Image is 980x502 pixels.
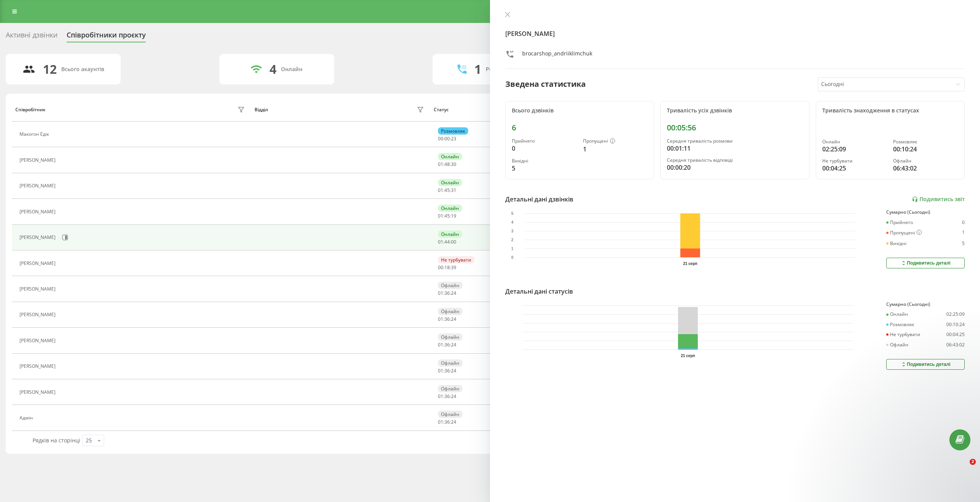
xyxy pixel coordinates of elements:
div: Онлайн [438,205,462,212]
div: Розмовляють [486,66,523,73]
span: 44 [444,239,450,245]
span: 01 [438,290,443,296]
div: [PERSON_NAME] [20,183,57,188]
div: Онлайн [438,231,462,238]
div: Офлайн [438,385,462,392]
div: Пропущені [583,138,648,145]
div: 5 [962,241,965,246]
div: Детальні дані статусів [505,287,573,296]
div: Зведена статистика [505,78,586,90]
div: Співробітник [15,107,46,112]
text: 3 [511,229,513,233]
div: Офлайн [438,359,462,367]
span: 2 [970,459,976,465]
div: : : [438,342,456,348]
div: Співробітники проєкту [67,31,146,43]
div: [PERSON_NAME] [20,209,57,214]
span: 31 [451,187,456,193]
span: 24 [451,316,456,322]
div: Офлайн [893,158,958,164]
div: Сумарно (Сьогодні) [886,210,965,215]
div: : : [438,265,456,270]
div: 0 [512,144,577,153]
div: : : [438,213,456,219]
span: 24 [451,393,456,400]
span: 00 [438,264,443,271]
div: Офлайн [438,333,462,341]
div: [PERSON_NAME] [20,364,57,369]
span: 01 [438,341,443,348]
div: : : [438,394,456,399]
div: : : [438,239,456,245]
div: Онлайн [822,139,887,145]
div: Онлайн [438,179,462,186]
text: 0 [511,255,513,260]
div: Пропущені [886,230,922,236]
span: 00 [438,135,443,142]
div: 1 [474,62,481,76]
div: 5 [512,164,577,173]
span: 48 [444,161,450,167]
span: 36 [444,341,450,348]
text: 4 [511,220,513,224]
text: 21 серп [683,262,697,266]
span: 01 [438,213,443,219]
div: : : [438,317,456,322]
div: Розмовляє [438,127,468,135]
div: Офлайн [438,411,462,418]
div: Вихідні [512,158,577,164]
iframe: Intercom live chat [954,459,972,477]
span: 01 [438,187,443,193]
text: 2 [511,238,513,242]
span: 39 [451,264,456,271]
span: 24 [451,367,456,374]
div: Офлайн [438,282,462,289]
span: 24 [451,290,456,296]
text: 5 [511,211,513,216]
span: 30 [451,161,456,167]
div: Вихідні [886,241,906,246]
div: Статус [434,107,449,112]
div: 00:01:11 [667,144,803,153]
span: 23 [451,135,456,142]
div: [PERSON_NAME] [20,235,57,240]
div: [PERSON_NAME] [20,390,57,395]
div: Тривалість знаходження в статусах [822,107,958,114]
div: brocarshop_andriiklimchuk [522,50,592,61]
button: Подивитись деталі [886,258,965,268]
div: Відділ [255,107,268,112]
div: Розмовляє [893,139,958,145]
div: Онлайн [438,153,462,160]
div: 12 [43,62,57,76]
span: 01 [438,367,443,374]
div: 00:10:24 [893,145,958,154]
div: 0 [962,220,965,225]
span: 45 [444,213,450,219]
text: 21 серп [681,354,695,358]
div: 00:04:25 [822,164,887,173]
span: Рядків на сторінці [33,437,80,444]
span: 36 [444,316,450,322]
div: Макогон Едік [20,132,51,137]
div: Не турбувати [822,158,887,164]
div: [PERSON_NAME] [20,158,57,163]
div: Онлайн [281,66,302,73]
h4: [PERSON_NAME] [505,29,965,38]
div: Тривалість усіх дзвінків [667,107,803,114]
div: : : [438,162,456,167]
span: 01 [438,419,443,425]
div: : : [438,368,456,374]
div: Активні дзвінки [6,31,57,43]
div: 25 [86,437,92,444]
div: Прийнято [886,220,913,225]
div: Сумарно (Сьогодні) [886,302,965,307]
div: : : [438,291,456,296]
span: 24 [451,419,456,425]
div: Всього дзвінків [512,107,648,114]
span: 36 [444,367,450,374]
div: Середня тривалість відповіді [667,158,803,163]
div: : : [438,419,456,425]
span: 00 [451,239,456,245]
div: Всього акаунтів [61,66,104,73]
div: 00:00:20 [667,163,803,172]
